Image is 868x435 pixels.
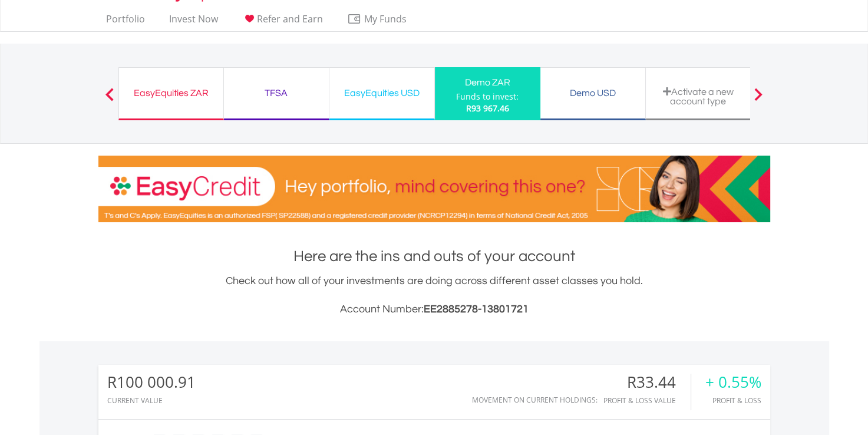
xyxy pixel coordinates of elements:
[336,85,427,101] div: EasyEquities USD
[456,91,519,103] div: Funds to invest:
[466,103,509,114] span: R93 967.46
[347,11,424,27] span: My Funds
[231,85,322,101] div: TFSA
[472,396,598,404] div: Movement on Current Holdings:
[603,374,691,391] div: R33.44
[237,13,328,31] a: Refer and Earn
[705,397,761,404] div: Profit & Loss
[98,301,770,318] h3: Account Number:
[126,85,216,101] div: EasyEquities ZAR
[442,74,533,91] div: Demo ZAR
[705,374,761,391] div: + 0.55%
[653,87,744,106] div: Activate a new account type
[603,397,691,404] div: Profit & Loss Value
[98,246,770,267] h1: Here are the ins and outs of your account
[107,374,196,391] div: R100 000.91
[424,304,529,315] span: EE2885278-13801721
[98,273,770,318] div: Check out how all of your investments are doing across different asset classes you hold.
[547,85,638,101] div: Demo USD
[164,13,223,31] a: Invest Now
[101,13,150,31] a: Portfolio
[257,12,323,25] span: Refer and Earn
[107,397,196,404] div: CURRENT VALUE
[98,156,770,222] img: EasyCredit Promotion Banner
